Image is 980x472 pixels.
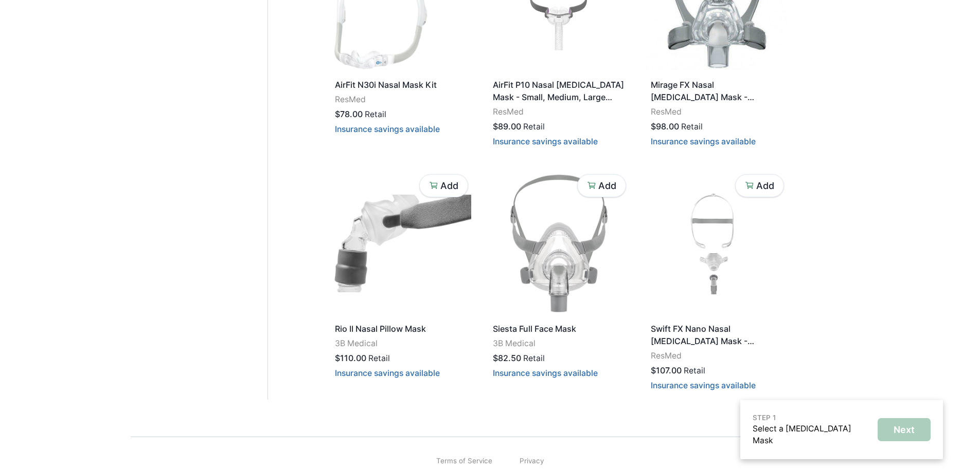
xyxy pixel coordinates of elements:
[681,121,703,133] p: Retail
[646,171,787,316] img: 7mdabz1cqn2ixq3jtbwoi0lygthm
[523,352,545,365] p: Retail
[493,368,598,378] button: Insurance savings available
[365,108,386,121] p: Retail
[493,106,625,118] p: ResMed
[493,137,598,146] button: Insurance savings available
[330,171,471,386] a: Rio II Nasal Pillow Mask3B Medical$110.00RetailInsurance savings available
[440,180,458,192] p: Add
[335,108,363,120] p: $78.00
[335,368,440,378] button: Insurance savings available
[330,171,471,316] img: kpxjbg5995jdvjj0rnnav9dm1z6x
[488,171,629,316] img: kllzt2yt8qrum6yh52jlhchgwpko
[756,180,774,192] p: Add
[646,171,787,398] a: Swift FX Nano Nasal [MEDICAL_DATA] Mask - StandardResMed$107.00RetailInsurance savings available
[753,424,851,446] a: Select a [MEDICAL_DATA] Mask
[419,174,468,197] button: Add
[335,124,440,134] button: Insurance savings available
[335,79,467,91] p: AirFit N30i Nasal Mask Kit
[651,381,756,390] button: Insurance savings available
[493,79,625,103] p: AirFit P10 Nasal [MEDICAL_DATA] Mask - Small, Medium, Large Pillow Sizes - All Included
[493,120,521,133] p: $89.00
[493,323,625,335] p: Siesta Full Face Mask
[735,174,784,197] button: Add
[753,412,873,423] p: STEP 1
[520,456,544,466] a: Privacy
[335,323,467,335] p: Rio II Nasal Pillow Mask
[598,180,616,192] p: Add
[368,352,390,365] p: Retail
[335,352,366,364] p: $110.00
[335,337,467,350] p: 3B Medical
[335,93,467,106] p: ResMed
[577,174,626,197] button: Add
[894,424,915,436] p: Next
[436,456,492,466] a: Terms of Service
[651,350,782,362] p: ResMed
[878,418,931,441] button: Next
[651,106,782,118] p: ResMed
[651,137,756,146] button: Insurance savings available
[523,121,545,133] p: Retail
[493,337,625,350] p: 3B Medical
[651,79,782,103] p: Mirage FX Nasal [MEDICAL_DATA] Mask - Standard
[651,323,782,347] p: Swift FX Nano Nasal [MEDICAL_DATA] Mask - Standard
[651,120,679,133] p: $98.00
[488,171,629,386] a: Siesta Full Face Mask3B Medical$82.50RetailInsurance savings available
[493,352,521,364] p: $82.50
[684,365,705,377] p: Retail
[651,364,682,376] p: $107.00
